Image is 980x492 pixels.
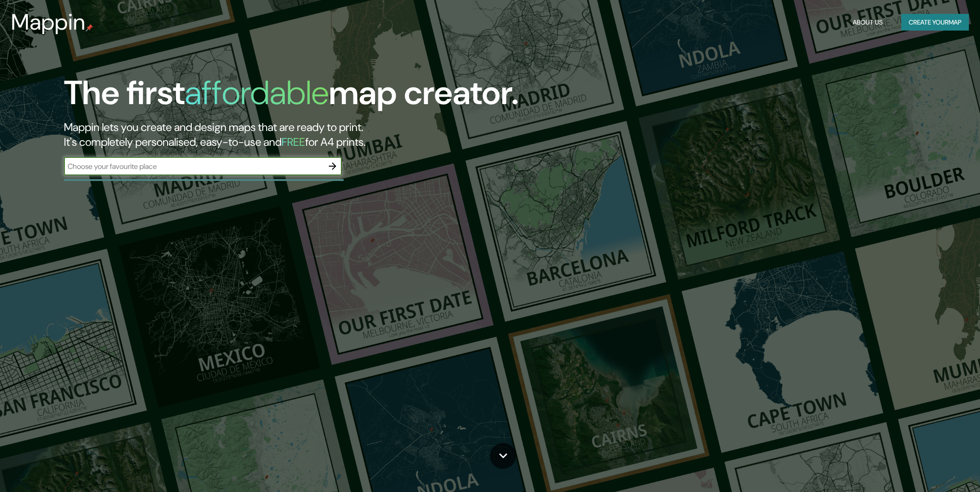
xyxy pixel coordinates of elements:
h1: The first map creator. [64,74,519,120]
button: Create yourmap [901,14,969,31]
button: About Us [849,14,886,31]
h1: affordable [185,71,329,114]
img: mappin-pin [86,24,93,31]
h5: FREE [282,135,305,149]
h3: Mappin [11,9,86,35]
h2: Mappin lets you create and design maps that are ready to print. It's completely personalised, eas... [64,120,554,149]
input: Choose your favourite place [64,161,323,172]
